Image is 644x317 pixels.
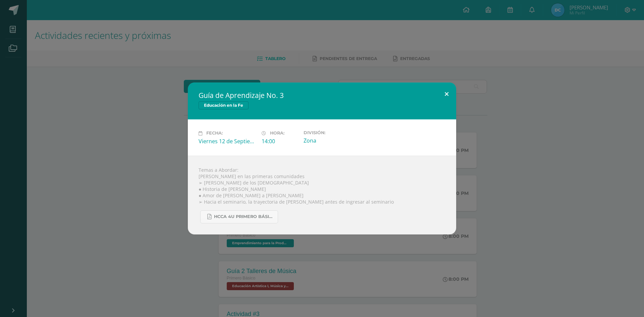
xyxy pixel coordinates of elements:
[304,130,361,135] label: División:
[199,101,249,109] span: Educación en la Fe
[304,137,361,144] div: Zona
[262,138,298,145] div: 14:00
[199,91,445,100] h2: Guía de Aprendizaje No. 3
[206,131,223,136] span: Fecha:
[200,210,278,223] a: HCCA 4U PRIMERO BÁSICO 2025-3.pdf
[199,138,256,145] div: Viernes 12 de Septiembre
[437,83,456,105] button: Close (Esc)
[214,214,274,219] span: HCCA 4U PRIMERO BÁSICO 2025-3.pdf
[270,131,284,136] span: Hora:
[188,156,456,234] div: Temas a Abordar: [PERSON_NAME] en las primeras comunidades ➢ [PERSON_NAME] de los [DEMOGRAPHIC_DA...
